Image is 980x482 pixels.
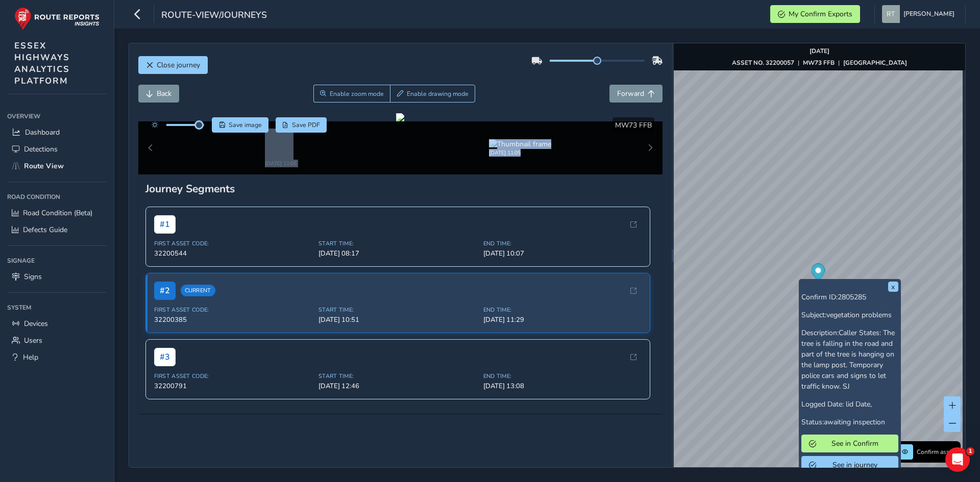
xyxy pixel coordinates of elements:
span: route-view/journeys [161,9,267,23]
div: Signage [7,253,107,268]
a: Defects Guide [7,221,107,238]
span: 32200544 [154,232,313,241]
span: See in journey [820,460,891,470]
span: [DATE] 08:17 [318,232,477,241]
a: Detections [7,141,107,158]
div: Journey Segments [145,164,656,179]
img: diamond-layout [882,5,900,23]
span: Start Time: [318,289,477,296]
span: Users [24,336,42,345]
span: Save PDF [292,121,320,129]
span: My Confirm Exports [789,9,852,19]
button: My Confirm Exports [770,5,860,23]
div: Map marker [811,264,825,285]
span: Signs [24,272,42,282]
span: ESSEX HIGHWAYS ANALYTICS PLATFORM [14,40,70,87]
img: Thumbnail frame [250,129,312,138]
button: Save [212,117,268,133]
span: Caller States: The tree is falling in the road and part of the tree is hanging on the lamp post. ... [801,328,895,391]
span: # 1 [154,198,176,216]
span: Devices [24,319,48,328]
iframe: Intercom live chat [945,447,970,472]
span: Current [181,268,215,280]
span: 1 [966,447,974,455]
span: Route View [24,161,64,171]
span: Enable drawing mode [407,90,469,98]
div: [DATE] 11:05 [250,138,312,146]
span: [DATE] 12:46 [318,364,477,373]
strong: ASSET NO. 32200057 [732,59,794,67]
span: MW73 FFB [615,120,652,130]
p: Description: [801,327,898,392]
span: Enable zoom mode [330,90,384,98]
span: Save image [229,121,262,129]
button: x [888,282,898,292]
p: Logged Date: [801,399,898,410]
button: [PERSON_NAME] [882,5,958,23]
a: Users [7,332,107,349]
span: Detections [24,144,58,154]
span: [DATE] 10:51 [318,298,477,307]
span: Defects Guide [23,225,67,235]
strong: MW73 FFB [803,59,835,67]
span: Road Condition (Beta) [23,208,92,218]
span: Forward [617,89,644,98]
button: Close journey [138,56,208,74]
span: See in Confirm [820,439,891,448]
a: Devices [7,315,107,332]
span: First Asset Code: [154,355,313,363]
a: Route View [7,158,107,174]
span: Close journey [157,60,200,70]
p: Subject: [801,310,898,320]
span: lid Date, [846,399,872,409]
span: End Time: [483,355,642,363]
div: | | [732,59,907,67]
span: Confirm assets [917,448,958,456]
span: Help [23,352,38,362]
p: Confirm ID: [801,292,898,302]
button: See in Confirm [801,435,898,452]
span: # 2 [154,264,176,283]
img: rr logo [14,7,100,30]
span: # 3 [154,331,176,349]
a: Dashboard [7,124,107,141]
span: End Time: [483,222,642,230]
button: Zoom [313,85,390,103]
span: 32200791 [154,364,313,373]
a: Help [7,349,107,366]
span: Dashboard [25,128,60,137]
strong: [GEOGRAPHIC_DATA] [843,59,907,67]
button: Back [138,85,179,103]
span: [DATE] 11:29 [483,298,642,307]
span: [DATE] 10:07 [483,232,642,241]
span: Start Time: [318,355,477,363]
span: Back [157,89,171,98]
span: First Asset Code: [154,222,313,230]
a: Signs [7,268,107,285]
span: vegetation problems [826,310,892,320]
a: Road Condition (Beta) [7,205,107,221]
div: Overview [7,109,107,124]
span: awaiting inspection [824,417,885,427]
button: See in journey [801,456,898,474]
button: Draw [390,85,475,103]
span: Start Time: [318,222,477,230]
img: Thumbnail frame [489,129,551,138]
span: First Asset Code: [154,289,313,296]
div: Road Condition [7,189,107,205]
span: [PERSON_NAME] [903,5,954,23]
span: 32200385 [154,298,313,307]
button: PDF [276,117,327,133]
button: Forward [609,85,663,103]
span: 2805285 [838,292,866,302]
span: End Time: [483,289,642,296]
div: System [7,300,107,315]
strong: [DATE] [810,47,829,55]
div: [DATE] 11:05 [489,138,551,146]
p: Status: [801,417,898,427]
span: [DATE] 13:08 [483,364,642,373]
